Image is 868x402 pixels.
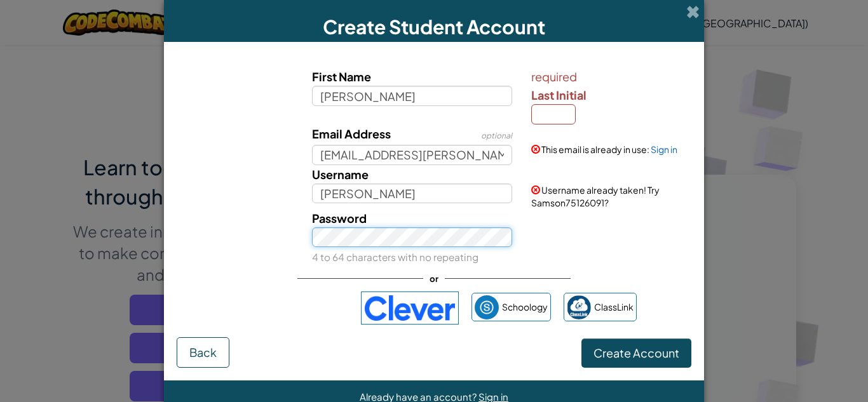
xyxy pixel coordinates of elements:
[502,298,548,316] span: Schoology
[531,67,688,86] span: required
[593,345,679,360] span: Create Account
[567,295,591,319] img: classlink-logo-small.png
[581,338,691,368] button: Create Account
[312,211,367,225] span: Password
[423,269,445,288] span: or
[177,337,229,368] button: Back
[531,184,660,208] span: Username already taken! Try Samson75126091?
[475,295,499,319] img: schoology.png
[531,88,587,102] span: Last Initial
[594,298,634,316] span: ClassLink
[226,294,355,322] iframe: Sign in with Google Button
[651,144,677,155] a: Sign in
[312,251,478,263] small: 4 to 64 characters with no repeating
[361,291,459,325] img: clever-logo-blue.png
[312,126,391,141] span: Email Address
[481,131,512,140] span: optional
[323,15,545,39] span: Create Student Account
[312,69,371,84] span: First Name
[541,144,649,155] span: This email is already in use:
[312,167,369,182] span: Username
[189,345,217,359] span: Back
